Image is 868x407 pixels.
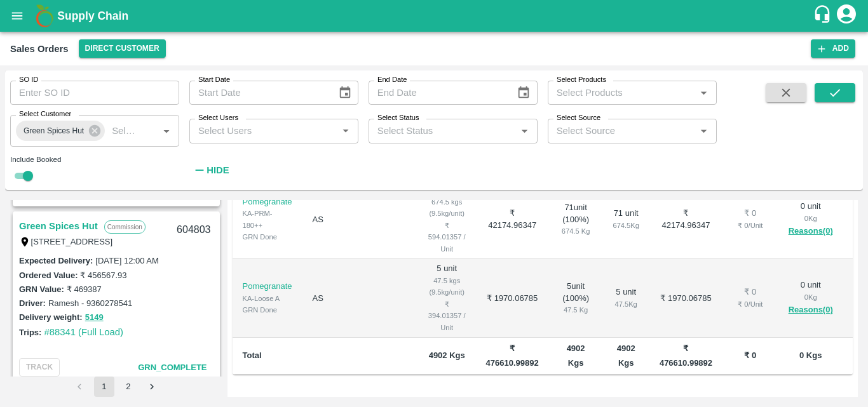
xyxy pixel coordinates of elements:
[552,123,692,139] input: Select Source
[369,81,507,105] input: End Date
[31,237,113,246] label: [STREET_ADDRESS]
[428,196,466,220] div: 674.5 kgs (9.5kg/unit)
[567,344,585,367] b: 4902 Kgs
[744,350,756,360] b: ₹ 0
[733,298,768,310] div: ₹ 0 / Unit
[649,259,722,338] td: ₹ 1970.06785
[118,377,139,397] button: Go to page 2
[660,344,712,367] b: ₹ 476610.99892
[19,75,38,85] label: SO ID
[377,113,419,123] label: Select Status
[428,298,466,333] div: ₹ 394.01357 / Unit
[613,220,639,231] div: 674.5 Kg
[193,123,334,139] input: Select Users
[302,180,418,259] td: AS
[16,121,105,141] div: Green Spices Hut
[16,124,92,138] span: Green Spices Hut
[789,213,833,224] div: 0 Kg
[418,259,476,338] td: 5 unit
[813,4,835,27] div: customer-support
[44,327,123,337] a: #88341 (Full Load)
[138,363,207,372] span: GRN_Complete
[377,75,407,85] label: End Date
[559,304,593,316] div: 47.5 Kg
[80,270,126,280] label: ₹ 456567.93
[10,41,69,57] div: Sales Orders
[142,377,163,397] button: Go to next page
[372,123,513,139] input: Select Status
[789,279,833,317] div: 0 unit
[243,196,292,208] p: Pomegranate
[613,298,639,310] div: 47.5 Kg
[789,303,833,317] button: Reasons(0)
[3,1,32,30] button: open drawer
[695,84,712,101] button: Open
[333,81,357,105] button: Choose date
[557,75,606,85] label: Select Products
[19,109,71,119] label: Select Customer
[32,3,57,29] img: logo
[68,377,165,397] nav: pagination navigation
[476,259,549,338] td: ₹ 1970.06785
[613,286,639,310] div: 5 unit
[789,291,833,303] div: 0 Kg
[198,75,230,85] label: Start Date
[811,39,855,58] button: Add
[67,284,102,294] label: ₹ 469387
[617,344,635,367] b: 4902 Kgs
[512,81,536,105] button: Choose date
[789,224,833,239] button: Reasons(0)
[243,350,262,360] b: Total
[337,123,354,139] button: Open
[559,225,593,237] div: 674.5 Kg
[107,123,138,139] input: Select Customer
[559,281,593,316] div: 5 unit ( 100 %)
[835,3,858,29] div: account of current user
[799,350,822,360] b: 0 Kgs
[19,284,64,294] label: GRN Value:
[243,231,292,243] div: GRN Done
[19,218,98,234] a: Green Spices Hut
[158,123,175,139] button: Open
[85,310,104,325] button: 5149
[789,201,833,239] div: 0 unit
[695,123,712,139] button: Open
[649,180,722,259] td: ₹ 42174.96347
[243,304,292,316] div: GRN Done
[302,259,418,338] td: AS
[10,154,179,165] div: Include Booked
[733,208,768,220] div: ₹ 0
[516,123,532,139] button: Open
[19,256,93,265] label: Expected Delivery :
[428,275,466,298] div: 47.5 kgs (9.5kg/unit)
[189,159,233,181] button: Hide
[486,344,539,367] b: ₹ 476610.99892
[207,165,229,175] strong: Hide
[95,256,158,265] label: [DATE] 12:00 AM
[198,113,238,123] label: Select Users
[57,7,813,25] a: Supply Chain
[243,293,292,304] div: KA-Loose A
[19,328,41,337] label: Trips:
[48,298,132,308] label: Ramesh - 9360278541
[552,84,692,101] input: Select Products
[57,10,128,22] b: Supply Chain
[243,281,292,293] p: Pomegranate
[613,208,639,231] div: 71 unit
[476,180,549,259] td: ₹ 42174.96347
[19,312,83,322] label: Delivery weight:
[733,220,768,231] div: ₹ 0 / Unit
[243,208,292,231] div: KA-PRM-180++
[733,286,768,298] div: ₹ 0
[10,81,179,105] input: Enter SO ID
[429,350,465,360] b: 4902 Kgs
[428,220,466,255] div: ₹ 594.01357 / Unit
[557,113,600,123] label: Select Source
[94,377,114,397] button: page 1
[559,202,593,237] div: 71 unit ( 100 %)
[19,298,46,308] label: Driver:
[104,220,146,234] p: Commission
[418,180,476,259] td: 71 unit
[19,270,78,280] label: Ordered Value:
[169,215,218,245] div: 604803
